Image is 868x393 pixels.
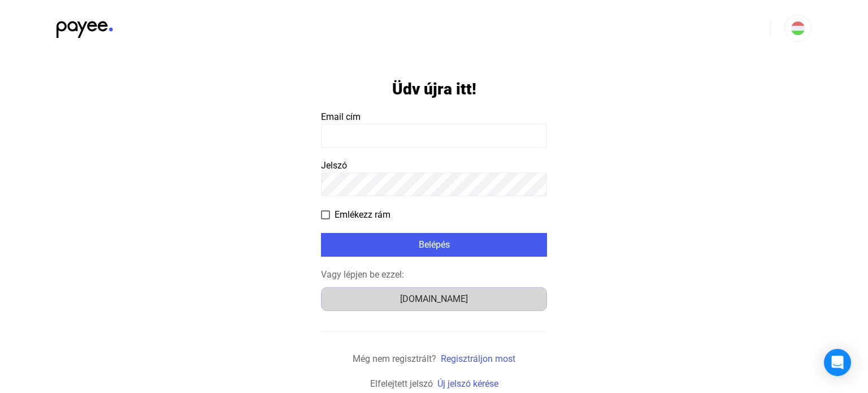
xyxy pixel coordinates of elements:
[791,21,805,35] img: HU
[335,208,390,222] span: Emlékezz rám
[57,15,113,38] img: black-payee-blue-dot.svg
[321,160,347,171] span: Jelszó
[441,353,515,364] a: Regisztráljon most
[392,79,476,99] h1: Üdv újra itt!
[321,233,547,257] button: Belépés
[321,111,361,122] span: Email cím
[784,15,811,42] button: HU
[437,378,498,389] a: Új jelszó kérése
[321,287,547,311] button: [DOMAIN_NAME]
[321,268,547,282] div: Vagy lépjen be ezzel:
[370,378,433,389] span: Elfelejtett jelszó
[324,238,544,252] div: Belépés
[321,293,547,304] a: [DOMAIN_NAME]
[325,292,543,306] div: [DOMAIN_NAME]
[824,349,851,376] div: Open Intercom Messenger
[353,353,436,364] span: Még nem regisztrált?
